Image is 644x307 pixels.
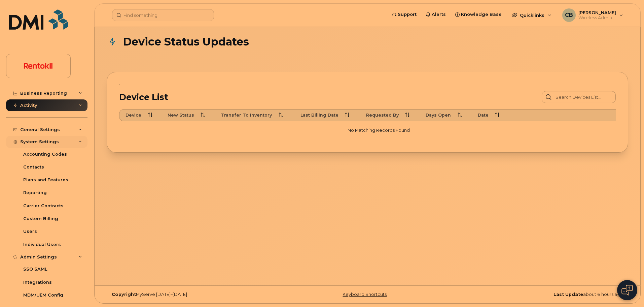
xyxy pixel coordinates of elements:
[621,285,633,296] img: Open chat
[553,292,583,297] strong: Last Update
[112,292,136,297] strong: Copyright
[542,91,616,103] input: Search Devices List...
[126,112,141,118] span: Device
[478,112,489,118] span: Date
[343,292,387,297] a: Keyboard Shortcuts
[125,124,632,137] p: No Matching Records Found
[107,292,281,297] div: MyServe [DATE]–[DATE]
[454,292,628,297] div: about 6 hours ago
[119,92,168,102] h2: Device List
[123,36,249,48] span: Device Status Updates
[366,112,399,118] span: Requested By
[221,112,272,118] span: Transfer to inventory
[168,112,194,118] span: New Status
[300,112,338,118] span: Last Billing Date
[426,112,451,118] span: Days Open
